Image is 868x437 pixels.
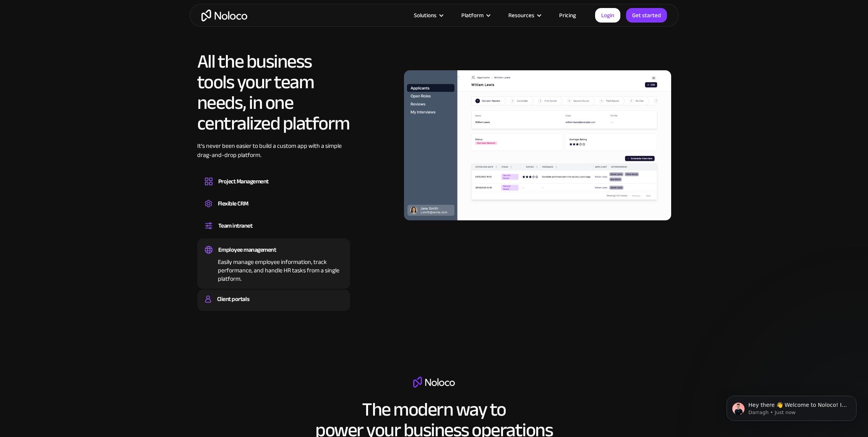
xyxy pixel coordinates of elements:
[218,220,253,231] div: Team intranet
[499,10,550,20] div: Resources
[414,10,436,20] div: Solutions
[218,244,276,256] div: Employee management
[626,8,667,23] a: Get started
[404,10,452,20] div: Solutions
[452,10,499,20] div: Platform
[217,293,249,305] div: Client portals
[550,10,586,20] a: Pricing
[205,256,342,283] div: Easily manage employee information, track performance, and handle HR tasks from a single platform.
[461,10,483,20] div: Platform
[205,305,342,307] div: Build a secure, fully-branded, and personalized client portal that lets your customers self-serve.
[218,198,248,209] div: Flexible CRM
[205,187,342,189] div: Design custom project management tools to speed up workflows, track progress, and optimize your t...
[201,10,247,21] a: home
[218,176,269,187] div: Project Management
[205,231,342,234] div: Set up a central space for your team to collaborate, share information, and stay up to date on co...
[715,380,868,433] iframe: Intercom notifications message
[197,51,350,134] h2: All the business tools your team needs, in one centralized platform
[595,8,620,23] a: Login
[205,209,342,212] div: Create a custom CRM that you can adapt to your business’s needs, centralize your workflows, and m...
[508,10,534,20] div: Resources
[197,141,350,171] div: It’s never been easier to build a custom app with a simple drag-and-drop platform.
